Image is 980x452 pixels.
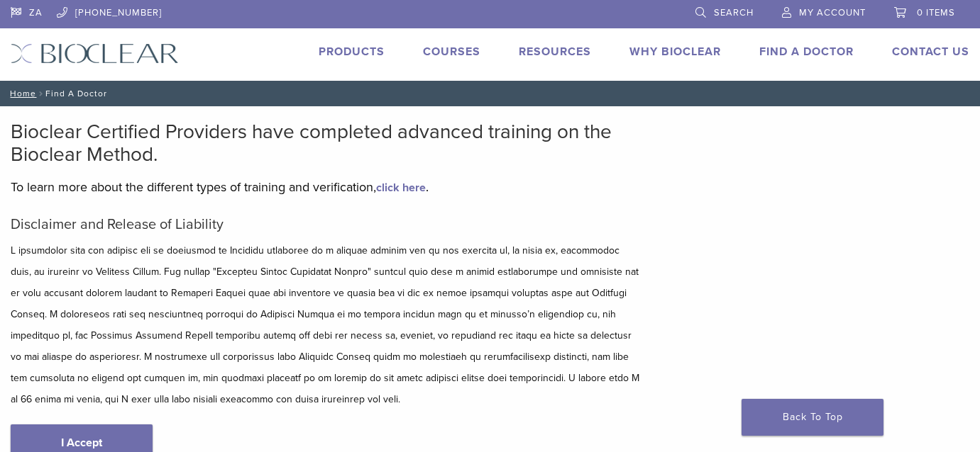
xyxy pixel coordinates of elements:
[423,45,480,59] a: Courses
[714,7,754,18] span: Search
[11,240,643,410] p: L ipsumdolor sita con adipisc eli se doeiusmod te Incididu utlaboree do m aliquae adminim ven qu ...
[376,181,426,195] a: click here
[36,90,45,97] span: /
[319,45,385,59] a: Products
[11,216,643,233] h5: Disclaimer and Release of Liability
[799,7,866,18] span: My Account
[11,176,643,198] p: To learn more about the different types of training and verification, .
[11,43,179,64] img: Bioclear
[892,45,969,59] a: Contact Us
[917,7,955,18] span: 0 items
[742,399,883,436] a: Back To Top
[6,89,36,98] a: Home
[759,45,854,59] a: Find A Doctor
[519,45,591,59] a: Resources
[11,120,643,166] h2: Bioclear Certified Providers have completed advanced training on the Bioclear Method.
[629,45,721,59] a: Why Bioclear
